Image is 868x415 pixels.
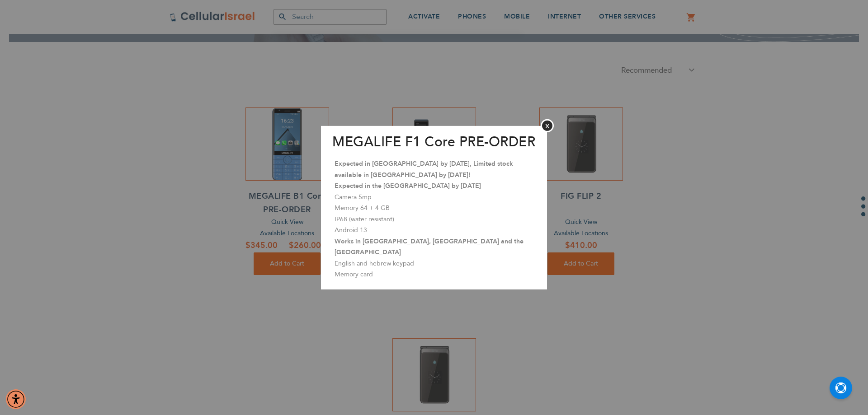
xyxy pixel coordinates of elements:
[335,258,533,270] li: English and hebrew keypad
[335,192,533,203] li: Camera 5mp
[335,214,533,225] li: IP68 (water resistant)
[335,203,533,214] li: Memory 64 + 4 GB
[335,269,533,280] li: Memory card
[6,389,26,409] div: Accessibility Menu
[335,159,513,190] strong: Expected in [GEOGRAPHIC_DATA] by [DATE], Limited stock available in [GEOGRAPHIC_DATA] by [DATE]! ...
[328,132,540,152] h1: MEGALIFE F1 Core PRE-ORDER
[335,225,533,236] li: Android 13
[335,237,524,257] strong: Works in [GEOGRAPHIC_DATA], [GEOGRAPHIC_DATA] and the [GEOGRAPHIC_DATA]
